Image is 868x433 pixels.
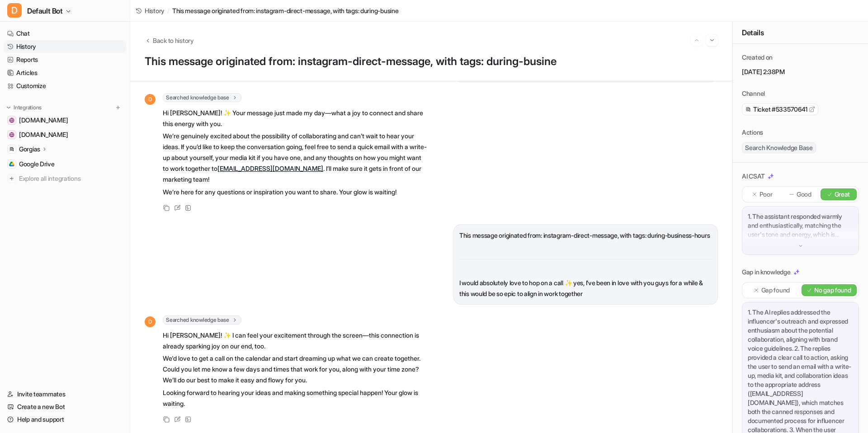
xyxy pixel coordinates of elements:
[163,315,241,325] span: Searched knowledge base
[19,160,55,169] span: Google Drive
[163,108,427,129] p: Hi [PERSON_NAME]! ✨ Your message just made my day—what a joy to connect and share this energy wit...
[742,142,816,153] span: Search Knowledge Base
[742,89,765,98] p: Channel
[5,104,12,111] img: expand menu
[163,387,427,409] p: Looking forward to hearing your ideas and making something special happen! Your glow is waiting.
[9,132,14,137] img: sauna.space
[4,66,126,79] a: Articles
[742,67,859,76] p: [DATE] 2:38PM
[4,388,126,400] a: Invite teammates
[814,286,851,295] p: No gap found
[19,171,123,186] span: Explore all integrations
[163,353,427,386] p: We'd love to get a call on the calendar and start dreaming up what we can create together. Could ...
[9,118,14,123] img: help.sauna.space
[163,187,427,198] p: We’re here for any questions or inspiration you want to share. Your glow is waiting!
[115,104,121,111] img: menu_add.svg
[797,243,804,249] img: down-arrow
[14,104,42,111] p: Integrations
[4,114,126,127] a: help.sauna.space[DOMAIN_NAME]
[459,278,712,299] p: I would absolutely love to hop on a call ✨ yes, I’ve been in love with you guys for a while & thi...
[691,34,703,46] button: Go to previous session
[163,330,427,352] p: Hi [PERSON_NAME]! ✨ I can feel your excitement through the screen—this connection is already spar...
[4,128,126,141] a: sauna.space[DOMAIN_NAME]
[733,22,868,44] div: Details
[4,40,126,53] a: History
[759,190,773,199] p: Poor
[136,6,165,15] a: History
[693,36,700,44] img: Previous session
[709,36,715,44] img: Next session
[4,27,126,40] a: Chat
[7,174,16,183] img: explore all integrations
[761,286,790,295] p: Gap found
[145,316,156,327] span: D
[4,158,126,170] a: Google DriveGoogle Drive
[145,36,194,45] button: Back to history
[27,5,63,17] span: Default Bot
[748,212,853,239] p: 1. The assistant responded warmly and enthusiastically, matching the user's tone and energy, whic...
[9,161,14,167] img: Google Drive
[459,230,712,241] p: This message originated from: instagram-direct-message, with tags: during-business-hours
[742,53,773,62] p: Created on
[145,94,156,105] span: D
[217,165,323,172] a: [EMAIL_ADDRESS][DOMAIN_NAME]
[167,6,170,15] span: /
[745,105,815,114] a: Ticket #533570641
[4,413,126,426] a: Help and support
[745,106,751,113] img: gorgias
[742,128,763,137] p: Actions
[4,53,126,66] a: Reports
[19,130,68,139] span: [DOMAIN_NAME]
[742,268,791,277] p: Gap in knowledge
[742,172,765,181] p: AI CSAT
[163,131,427,185] p: We’re genuinely excited about the possibility of collaborating and can’t wait to hear your ideas....
[172,6,399,15] span: This message originated from: instagram-direct-message, with tags: during-busine
[4,103,44,112] button: Integrations
[145,55,718,68] h1: This message originated from: instagram-direct-message, with tags: during-busine
[4,80,126,92] a: Customize
[835,190,850,199] p: Great
[4,400,126,413] a: Create a new Bot
[706,34,718,46] button: Go to next session
[145,6,165,15] span: History
[163,93,241,102] span: Searched knowledge base
[19,116,68,125] span: [DOMAIN_NAME]
[797,190,811,199] p: Good
[19,145,40,154] p: Gorgias
[153,36,194,45] span: Back to history
[7,3,22,18] span: D
[753,105,807,114] span: Ticket #533570641
[4,172,126,185] a: Explore all integrations
[9,146,14,152] img: Gorgias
